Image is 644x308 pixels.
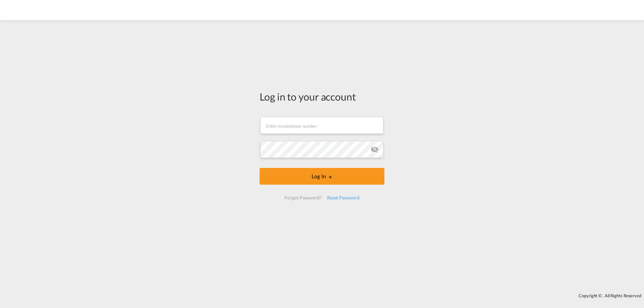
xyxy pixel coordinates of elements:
div: Log in to your account [260,89,384,104]
button: LOGIN [260,168,384,185]
div: Reset Password [324,192,362,204]
md-icon: icon-eye-off [371,145,379,153]
input: Enter email/phone number [260,117,383,134]
div: Forgot Password? [282,192,324,204]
